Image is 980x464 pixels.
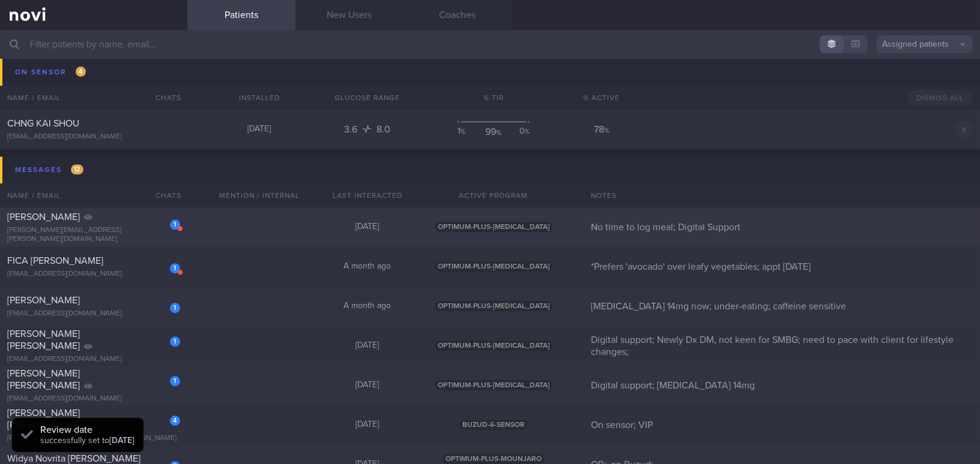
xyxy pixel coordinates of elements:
[7,434,180,443] div: [PERSON_NAME][EMAIL_ADDRESS][DOMAIN_NAME]
[507,126,530,138] div: 0
[7,296,80,305] span: [PERSON_NAME]
[7,454,141,463] span: Widya Novrita [PERSON_NAME]
[7,309,180,318] div: [EMAIL_ADDRESS][DOMAIN_NAME]
[344,125,360,134] span: 3.6
[170,219,180,230] div: 1
[109,436,135,445] strong: [DATE]
[170,86,180,97] div: 1
[435,380,552,390] span: OPTIMUM-PLUS-[MEDICAL_DATA]
[435,222,552,232] span: OPTIMUM-PLUS-[MEDICAL_DATA]
[7,93,180,102] div: [EMAIL_ADDRESS][DOMAIN_NAME]
[313,380,422,391] div: [DATE]
[443,454,545,464] span: OPTIMUM-PLUS-MOUNJARO
[313,301,422,312] div: A month ago
[313,222,422,233] div: [DATE]
[377,125,390,134] span: 8.0
[584,419,980,431] div: On sensor; VIP
[463,89,468,95] sub: %
[566,123,638,135] div: 78
[7,226,180,244] div: [PERSON_NAME][EMAIL_ADDRESS][PERSON_NAME][DOMAIN_NAME]
[313,183,422,207] div: Last Interacted
[139,183,187,207] div: Chats
[170,376,180,386] div: 1
[313,420,422,430] div: [DATE]
[525,129,530,135] sub: %
[877,35,973,53] button: Assigned patients
[482,86,504,98] div: 95
[7,355,180,364] div: [EMAIL_ADDRESS][DOMAIN_NAME]
[422,183,566,207] div: Active Program
[584,379,980,391] div: Digital support; [MEDICAL_DATA] 14mg
[205,85,313,95] div: [DATE]
[7,132,180,141] div: [EMAIL_ADDRESS][DOMAIN_NAME]
[7,394,180,403] div: [EMAIL_ADDRESS][DOMAIN_NAME]
[604,127,609,134] sub: %
[435,341,552,351] span: OPTIMUM-PLUS-[MEDICAL_DATA]
[40,424,135,436] div: Review date
[525,89,530,95] sub: %
[482,126,504,138] div: 99
[435,301,552,311] span: OPTIMUM-PLUS-[MEDICAL_DATA]
[170,303,180,313] div: 1
[584,261,980,273] div: *Prefers 'avocado' over leafy vegetables; appt [DATE]
[71,164,83,174] span: 12
[507,86,530,98] div: 5
[461,129,465,135] sub: %
[584,300,980,312] div: [MEDICAL_DATA] 14mg now; under-eating; caffeine sensitive
[205,183,313,207] div: Mention / Internal
[435,261,552,272] span: OPTIMUM-PLUS-[MEDICAL_DATA]
[7,79,80,89] span: [PERSON_NAME]
[7,256,103,266] span: FICA [PERSON_NAME]
[377,85,390,95] span: 11.8
[584,221,980,233] div: No time to log meal; Digital Support
[566,84,638,96] div: 76
[344,85,360,95] span: 5.2
[7,369,80,390] span: [PERSON_NAME] [PERSON_NAME]
[12,162,86,178] div: Messages
[7,212,80,222] span: [PERSON_NAME]
[496,90,501,97] sub: %
[7,119,79,128] span: CHNG KAI SHOU
[313,261,422,272] div: A month ago
[7,329,80,351] span: [PERSON_NAME] [PERSON_NAME]
[496,129,501,137] sub: %
[7,270,180,279] div: [EMAIL_ADDRESS][DOMAIN_NAME]
[459,420,528,430] span: BUZUD-6-SENSOR
[170,415,180,426] div: 4
[170,336,180,347] div: 1
[604,88,609,95] sub: %
[205,124,313,135] div: [DATE]
[458,86,480,98] div: 0
[313,341,422,351] div: [DATE]
[584,334,980,358] div: Digital support; Newly Dx DM, not keen for SMBG; need to pace with client for lifestyle changes;
[584,183,980,207] div: Notes
[7,408,80,430] span: [PERSON_NAME] [PERSON_NAME]
[458,126,480,138] div: 1
[40,436,135,445] span: successfully set to
[170,263,180,273] div: 1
